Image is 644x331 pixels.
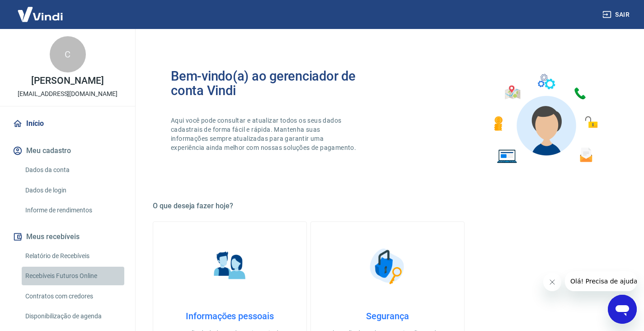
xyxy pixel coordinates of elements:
img: Segurança [365,244,410,289]
a: Recebíveis Futuros Online [22,267,124,285]
span: Olá! Precisa de ajuda? [5,6,76,14]
a: Disponibilização de agenda [22,307,124,326]
img: Vindi [11,0,70,28]
div: C [50,36,86,72]
p: [EMAIL_ADDRESS][DOMAIN_NAME] [18,89,118,99]
iframe: Mensagem da empresa [565,271,637,291]
h2: Bem-vindo(a) ao gerenciador de conta Vindi [171,69,388,98]
button: Sair [601,6,633,23]
p: Aqui você pode consultar e atualizar todos os seus dados cadastrais de forma fácil e rápida. Mant... [171,116,358,152]
a: Dados da conta [22,161,124,179]
a: Relatório de Recebíveis [22,247,124,265]
h5: O que deseja fazer hoje? [153,201,622,211]
img: Imagem de um avatar masculino com diversos icones exemplificando as funcionalidades do gerenciado... [486,69,604,169]
h4: Segurança [325,311,450,321]
a: Início [11,114,124,134]
h4: Informações pessoais [168,311,292,321]
button: Meus recebíveis [11,227,124,247]
a: Informe de rendimentos [22,201,124,220]
iframe: Fechar mensagem [543,273,561,291]
a: Contratos com credores [22,287,124,306]
img: Informações pessoais [207,244,253,289]
p: [PERSON_NAME] [31,76,103,86]
a: Dados de login [22,181,124,200]
iframe: Botão para abrir a janela de mensagens [608,295,637,324]
button: Meu cadastro [11,141,124,161]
